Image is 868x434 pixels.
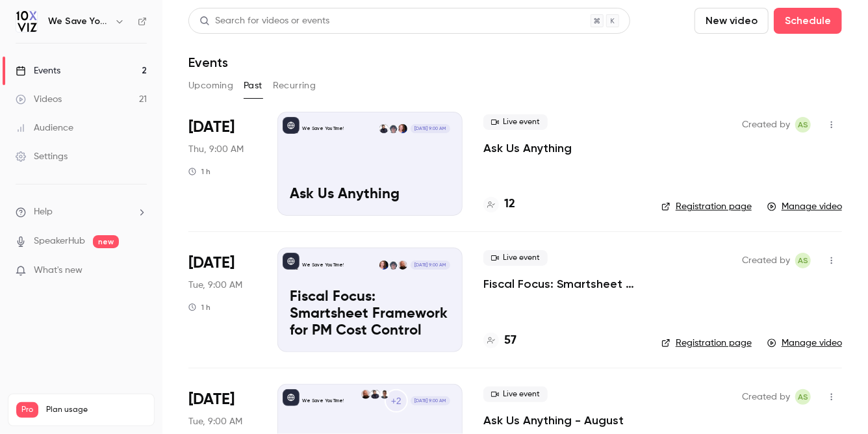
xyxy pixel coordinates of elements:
div: 1 h [188,302,211,313]
a: Registration page [661,337,752,350]
img: Ayelet Weiner [380,390,389,399]
span: [DATE] 9:00 AM [411,396,450,405]
span: Live event [483,250,548,266]
img: Jennifer Jones [379,261,389,270]
span: Live event [483,387,548,402]
div: Aug 21 Thu, 9:00 AM (America/Denver) [188,112,257,216]
span: [DATE] 9:00 AM [411,124,450,133]
img: We Save You Time! [16,11,37,32]
a: 12 [483,196,515,213]
h4: 12 [504,196,515,213]
button: Schedule [774,8,842,34]
span: AS [798,389,808,405]
div: Search for videos or events [199,14,329,28]
button: Past [244,75,262,96]
div: Videos [16,93,62,106]
div: Aug 12 Tue, 9:00 AM (America/Denver) [188,248,257,351]
img: Dansong Wang [389,124,398,133]
span: new [93,235,119,248]
span: Tue, 9:00 AM [188,279,242,292]
button: New video [695,8,769,34]
span: Created by [742,253,790,268]
button: Upcoming [188,75,233,96]
img: Jennifer Jones [398,124,407,133]
p: We Save You Time! [302,125,344,132]
a: Ask Us AnythingWe Save You Time!Jennifer JonesDansong WangDustin Wise[DATE] 9:00 AMAsk Us Anything [277,112,463,216]
div: Events [16,64,60,77]
h1: Events [188,55,228,70]
span: Live event [483,114,548,130]
p: We Save You Time! [302,262,344,268]
a: Fiscal Focus: Smartsheet Framework for PM Cost Control [483,276,641,292]
div: 1 h [188,166,211,177]
div: Settings [16,150,68,163]
span: Pro [16,402,38,418]
h6: We Save You Time! [48,15,109,28]
img: Dustin Wise [370,390,379,399]
span: Thu, 9:00 AM [188,143,244,156]
span: What's new [34,264,83,277]
a: Fiscal Focus: Smartsheet Framework for PM Cost ControlWe Save You Time!Paul NewcomeDansong WangJe... [277,248,463,351]
span: Created by [742,117,790,133]
img: Paul Newcome [398,261,407,270]
a: Ask Us Anything - August [483,413,624,428]
span: [DATE] [188,117,235,138]
span: [DATE] 9:00 AM [411,261,450,270]
div: Audience [16,121,73,134]
iframe: Noticeable Trigger [131,265,147,277]
a: Manage video [767,200,842,213]
span: Ashley Sage [795,117,811,133]
p: Ask Us Anything [290,186,450,203]
li: help-dropdown-opener [16,205,147,219]
a: Ask Us Anything [483,140,572,156]
button: Recurring [273,75,316,96]
span: Ashley Sage [795,253,811,268]
span: AS [798,117,808,133]
img: Paul Newcome [361,390,370,399]
p: We Save You Time! [302,398,344,404]
p: Fiscal Focus: Smartsheet Framework for PM Cost Control [290,289,450,339]
span: AS [798,253,808,268]
img: Dustin Wise [379,124,389,133]
img: Dansong Wang [389,261,398,270]
a: SpeakerHub [34,235,85,248]
span: Created by [742,389,790,405]
a: Manage video [767,337,842,350]
span: Tue, 9:00 AM [188,415,242,428]
span: Ashley Sage [795,389,811,405]
span: Help [34,205,53,219]
span: Plan usage [46,405,146,415]
span: [DATE] [188,389,235,410]
h4: 57 [504,332,517,350]
div: +2 [385,389,408,413]
a: Registration page [661,200,752,213]
a: 57 [483,332,517,350]
span: [DATE] [188,253,235,274]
